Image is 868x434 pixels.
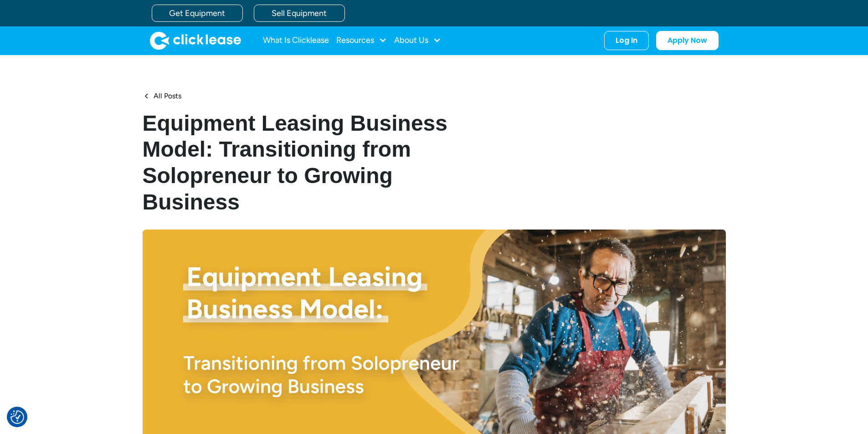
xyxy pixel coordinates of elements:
div: All Posts [154,92,181,101]
a: All Posts [143,92,181,101]
img: Revisit consent button [10,410,24,424]
div: About Us [394,31,441,50]
div: Log In [616,36,637,45]
a: What Is Clicklease [263,31,329,50]
button: Consent Preferences [10,410,24,424]
a: Apply Now [656,31,719,50]
a: Sell Equipment [254,5,345,22]
div: Resources [336,31,387,50]
img: Clicklease logo [150,31,241,50]
a: Get Equipment [152,5,243,22]
h1: Equipment Leasing Business Model: Transitioning from Solopreneur to Growing Business [143,110,493,215]
a: home [150,31,241,50]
